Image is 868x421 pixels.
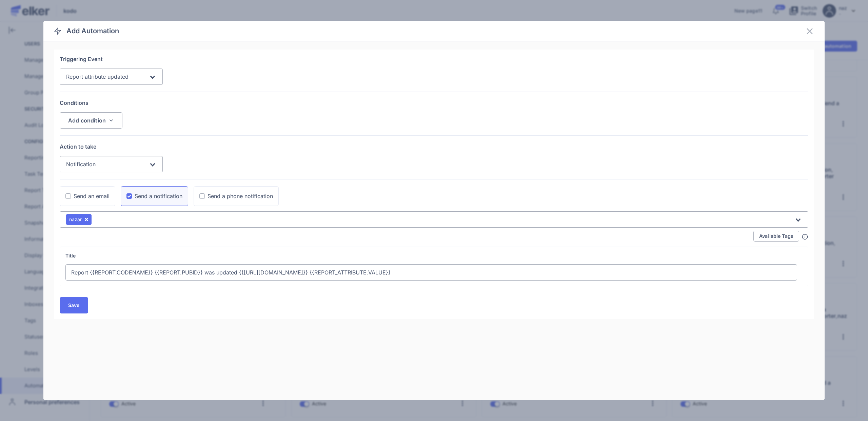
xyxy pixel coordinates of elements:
[60,142,808,151] div: Action to take
[83,216,90,223] button: Deselect [object Object]
[759,234,793,238] span: Available Tags
[93,216,794,224] input: Search for option
[60,99,808,107] div: Conditions
[66,73,129,80] span: Report attribute updated
[753,231,799,242] button: Available Tags
[60,55,808,63] div: Triggering Event
[60,69,163,85] div: Search for option
[135,192,182,200] div: Send a notification
[60,156,163,172] div: Search for option
[74,192,110,200] div: Send an email
[65,252,797,259] label: Title
[60,211,808,228] div: Search for option
[60,112,122,129] button: Add condition
[208,192,273,200] div: Send a phone notification
[68,118,106,123] div: Add condition
[66,26,119,36] h4: Add Automation
[130,73,149,81] input: Search for option
[66,161,96,168] span: Notification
